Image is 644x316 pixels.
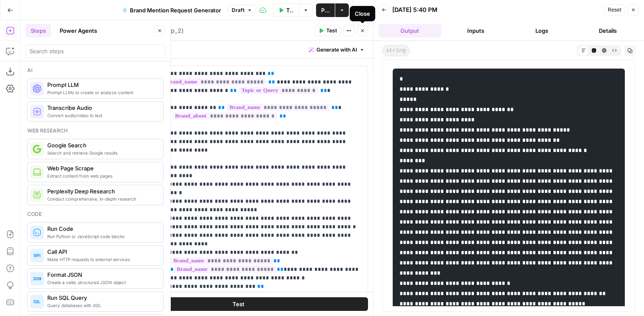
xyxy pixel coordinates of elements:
span: Test [233,300,244,308]
span: Brand Mention Request Generator [130,6,221,14]
span: Run Code [47,224,156,233]
span: Draft [232,6,244,14]
span: Prompt LLMs to create or analyze content [47,89,156,96]
span: Extract content from web pages [47,172,156,179]
button: Brand Mention Request Generator [117,3,226,17]
div: Ai [27,66,164,74]
span: Run Python or JavaScript code blocks [47,233,156,240]
div: Web research [27,127,164,135]
button: Power Agents [55,24,102,37]
span: Reset [608,6,621,14]
span: Conduct comprehensive, in-depth research [47,195,156,202]
div: Write your prompt [103,41,373,58]
button: Test [315,25,341,36]
span: Make HTTP requests to external services [47,256,156,263]
span: Google Search [47,141,156,149]
span: Generate with AI [316,46,357,54]
span: Transcribe Audio [47,103,156,112]
label: Chat [109,55,368,63]
span: Convert audio/video to text [47,112,156,119]
span: Publish [321,6,330,14]
span: Query databases with SQL [47,302,156,309]
button: Publish [316,3,335,17]
button: Generate with AI [305,44,368,55]
button: Reset [604,4,625,15]
span: Perplexity Deep Research [47,187,156,195]
button: Steps [26,24,51,37]
span: Create a valid, structured JSON object [47,279,156,286]
button: Inputs [445,24,507,37]
span: Format JSON [47,270,156,279]
div: Code [27,210,164,218]
div: Close [355,9,370,18]
input: Search steps [29,47,161,55]
span: Call API [47,247,156,256]
button: Output [379,24,441,37]
span: Web Page Scrape [47,164,156,172]
button: Draft [228,5,256,16]
span: Search and retrieve Google results [47,149,156,156]
button: Details [576,24,639,37]
button: Test Workflow [273,3,299,17]
button: Logs [511,24,573,37]
span: Test [326,27,337,34]
button: Test [109,297,368,311]
span: Run SQL Query [47,293,156,302]
span: string [382,45,410,56]
span: Prompt LLM [47,80,156,89]
span: Test Workflow [286,6,294,14]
